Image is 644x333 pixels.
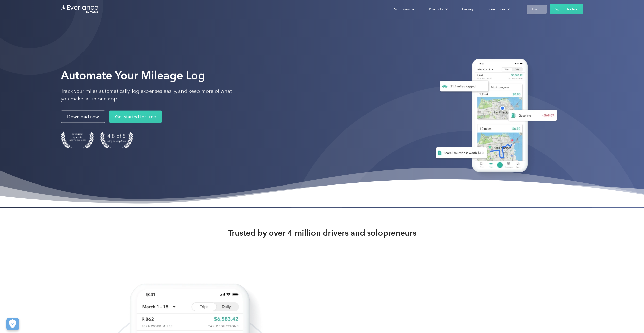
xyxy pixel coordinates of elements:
[61,4,99,14] a: Go to homepage
[429,6,443,12] div: Products
[550,4,583,14] a: Sign up for free
[6,318,19,330] button: Cookies Settings
[427,53,561,180] img: Everlance, mileage tracker app, expense tracking app
[424,5,452,14] div: Products
[228,228,416,238] strong: Trusted by over 4 million drivers and solopreneurs
[527,5,547,14] a: Login
[462,6,473,12] div: Pricing
[61,69,205,82] strong: Automate Your Mileage Log
[483,5,514,14] div: Resources
[389,5,419,14] div: Solutions
[457,5,478,14] a: Pricing
[532,6,541,12] div: Login
[100,131,133,148] img: 4.9 out of 5 stars on the app store
[61,111,105,123] a: Download now
[488,6,505,12] div: Resources
[61,131,94,148] img: Badge for Featured by Apple Best New Apps
[61,87,239,103] p: Track your miles automatically, log expenses easily, and keep more of what you make, all in one app
[109,111,162,123] a: Get started for free
[394,6,410,12] div: Solutions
